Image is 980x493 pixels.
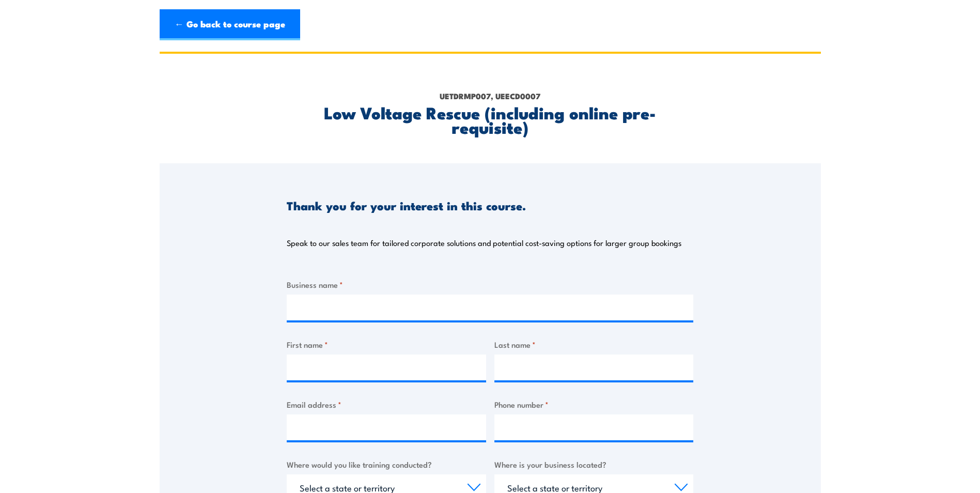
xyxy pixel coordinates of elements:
p: Speak to our sales team for tailored corporate solutions and potential cost-saving options for la... [287,238,681,248]
p: UETDRMP007, UEECD0007 [287,90,693,102]
h2: Low Voltage Rescue (including online pre-requisite) [287,105,693,134]
label: Business name [287,279,693,290]
a: ← Go back to course page [160,9,300,40]
label: Phone number [494,398,694,410]
label: First name [287,338,486,350]
h3: Thank you for your interest in this course. [287,199,526,211]
label: Last name [494,338,694,350]
label: Where is your business located? [494,458,694,470]
label: Email address [287,398,486,410]
label: Where would you like training conducted? [287,458,486,470]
